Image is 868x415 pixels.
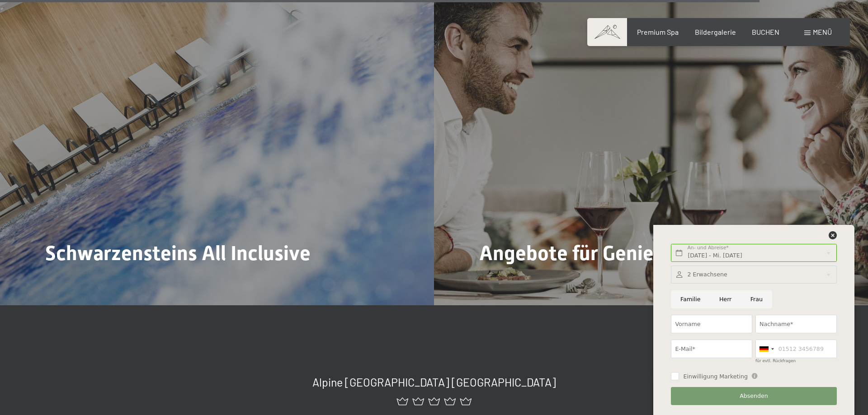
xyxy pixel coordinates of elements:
span: Alpine [GEOGRAPHIC_DATA] [GEOGRAPHIC_DATA] [312,375,556,389]
input: 01512 3456789 [755,340,837,358]
div: Germany (Deutschland): +49 [756,340,777,358]
a: BUCHEN [752,28,779,36]
label: für evtl. Rückfragen [755,359,796,363]
a: Premium Spa [637,28,679,36]
span: Einwilligung Marketing [683,373,748,381]
span: Absenden [740,392,768,400]
span: Schwarzensteins All Inclusive [45,241,311,265]
span: Angebote für Genießer [479,241,685,265]
button: Absenden [671,387,836,406]
a: Bildergalerie [695,28,736,36]
span: Menü [813,28,832,36]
